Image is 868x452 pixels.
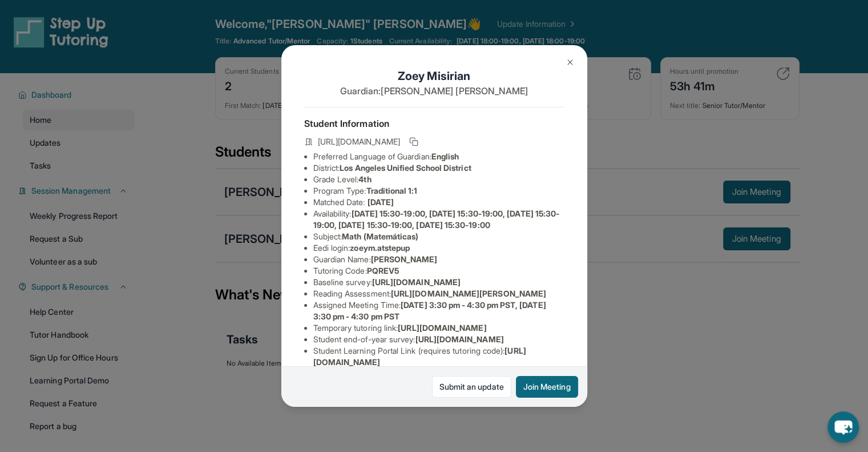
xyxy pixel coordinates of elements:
[313,265,564,277] li: Tutoring Code :
[371,254,438,264] span: [PERSON_NAME]
[827,411,859,443] button: chat-button
[372,277,461,287] span: [URL][DOMAIN_NAME]
[366,186,417,195] span: Traditional 1:1
[313,162,564,174] li: District:
[391,289,546,298] span: [URL][DOMAIN_NAME][PERSON_NAME]
[313,151,564,162] li: Preferred Language of Guardian:
[313,254,564,265] li: Guardian Name :
[340,163,471,173] span: Los Angeles Unified School District
[313,277,564,288] li: Baseline survey :
[313,300,546,321] span: [DATE] 3:30 pm - 4:30 pm PST, [DATE] 3:30 pm - 4:30 pm PST
[313,231,564,242] li: Subject :
[398,323,486,333] span: [URL][DOMAIN_NAME]
[516,376,578,398] button: Join Meeting
[431,151,459,161] span: English
[313,185,564,197] li: Program Type:
[313,288,564,299] li: Reading Assessment :
[304,84,564,98] p: Guardian: [PERSON_NAME] [PERSON_NAME]
[318,136,400,147] span: [URL][DOMAIN_NAME]
[566,58,575,67] img: Close Icon
[432,376,511,398] a: Submit an update
[313,197,564,208] li: Matched Date:
[304,117,564,130] h4: Student Information
[313,345,564,368] li: Student Learning Portal Link (requires tutoring code) :
[313,242,564,254] li: Eedi login :
[368,197,394,207] span: [DATE]
[342,231,418,241] span: Math (Matemáticas)
[313,299,564,322] li: Assigned Meeting Time :
[358,174,371,184] span: 4th
[313,322,564,334] li: Temporary tutoring link :
[304,68,564,84] h1: Zoey Misirian
[367,266,399,275] span: PQREV5
[313,174,564,185] li: Grade Level:
[313,208,564,231] li: Availability:
[350,243,410,253] span: zoeym.atstepup
[407,135,421,149] button: Copy link
[313,209,560,230] span: [DATE] 15:30-19:00, [DATE] 15:30-19:00, [DATE] 15:30-19:00, [DATE] 15:30-19:00, [DATE] 15:30-19:00
[313,334,564,345] li: Student end-of-year survey :
[415,334,503,344] span: [URL][DOMAIN_NAME]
